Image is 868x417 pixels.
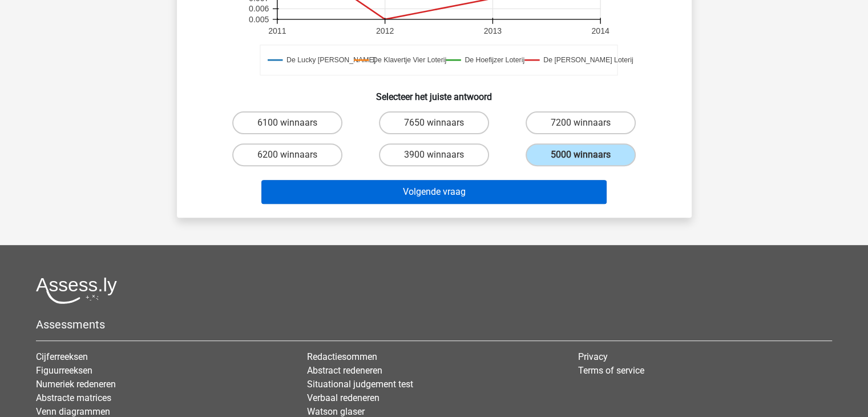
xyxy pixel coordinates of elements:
a: Figuurreeksen [36,365,92,376]
label: 5000 winnaars [526,143,636,166]
a: Watson glaser [307,406,365,417]
text: De Hoefijzer Loterij [465,56,524,64]
label: 7650 winnaars [379,111,489,134]
a: Abstract redeneren [307,365,382,376]
text: 0.005 [249,15,269,24]
a: Numeriek redeneren [36,379,116,390]
label: 3900 winnaars [379,143,489,166]
img: Assessly logo [36,277,117,304]
button: Volgende vraag [261,180,607,204]
a: Cijferreeksen [36,351,88,362]
a: Privacy [578,351,608,362]
a: Venn diagrammen [36,406,110,417]
text: 2012 [376,26,393,35]
a: Terms of service [578,365,644,376]
label: 6200 winnaars [232,143,342,166]
label: 6100 winnaars [232,111,342,134]
text: 0.006 [249,4,269,13]
text: De Lucky [PERSON_NAME] [286,56,375,64]
a: Verbaal redeneren [307,392,380,403]
text: De Klavertje Vier Loterij [373,56,446,64]
label: 7200 winnaars [526,111,636,134]
a: Abstracte matrices [36,392,111,403]
h6: Selecteer het juiste antwoord [195,82,673,102]
text: 2011 [268,26,286,35]
text: 2014 [591,26,609,35]
text: De [PERSON_NAME] Loterij [543,56,633,64]
h5: Assessments [36,318,832,331]
text: 2013 [483,26,501,35]
a: Redactiesommen [307,351,377,362]
a: Situational judgement test [307,379,413,390]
